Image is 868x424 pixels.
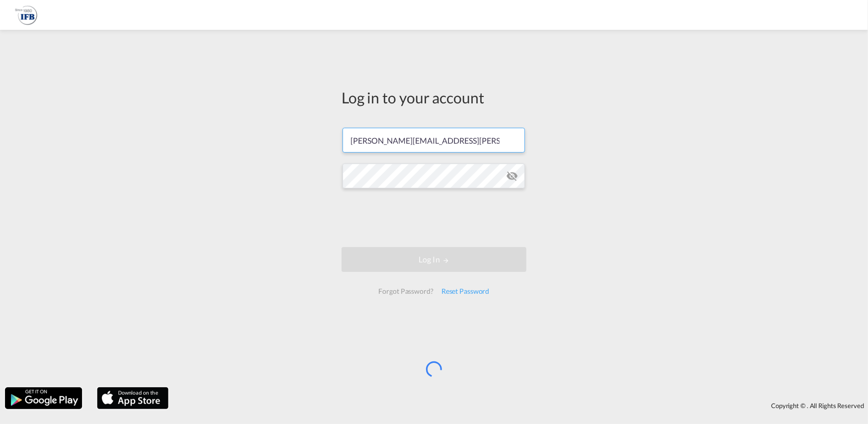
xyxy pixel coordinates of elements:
md-icon: icon-eye-off [506,170,518,182]
input: Enter email/phone number [343,128,525,153]
img: b628ab10256c11eeb52753acbc15d091.png [15,4,37,26]
div: Copyright © . All Rights Reserved [174,397,868,414]
div: Reset Password [437,282,494,300]
div: Forgot Password? [374,282,437,300]
img: google.png [4,386,83,410]
iframe: reCAPTCHA [358,198,510,237]
button: LOGIN [342,247,526,272]
div: Log in to your account [342,87,526,108]
img: apple.png [96,386,170,410]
